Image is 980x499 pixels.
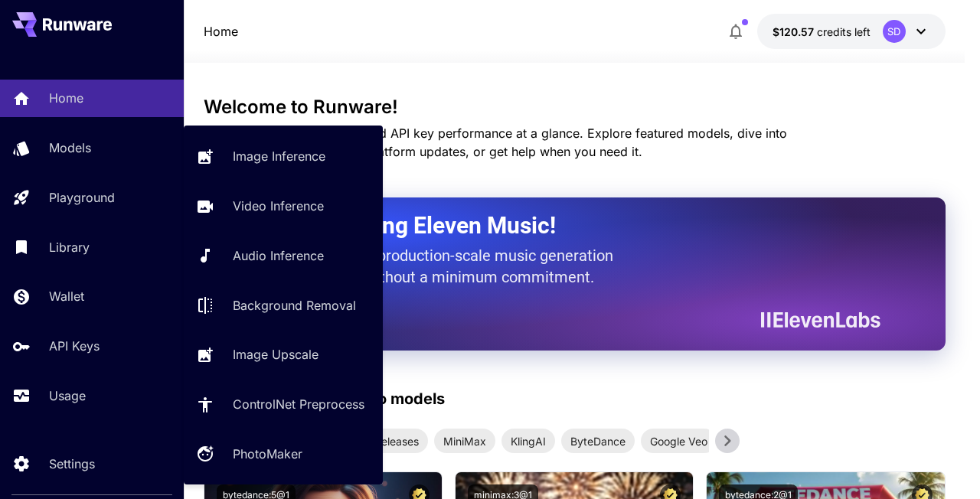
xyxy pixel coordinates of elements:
[233,246,324,265] p: Audio Inference
[184,237,383,275] a: Audio Inference
[184,435,383,473] a: PhotoMaker
[49,455,95,473] p: Settings
[49,287,84,305] p: Wallet
[49,139,91,157] p: Models
[434,433,495,449] span: MiniMax
[49,337,100,355] p: API Keys
[561,433,635,449] span: ByteDance
[883,20,906,43] div: SD
[817,25,871,38] span: credits left
[342,433,428,449] span: New releases
[233,345,318,364] p: Image Upscale
[49,89,83,107] p: Home
[184,138,383,175] a: Image Inference
[233,395,364,413] p: ControlNet Preprocess
[204,96,946,118] h3: Welcome to Runware!
[641,433,717,449] span: Google Veo
[184,336,383,373] a: Image Upscale
[184,286,383,324] a: Background Removal
[204,126,787,159] span: Check out your usage stats and API key performance at a glance. Explore featured models, dive int...
[773,25,817,38] span: $120.57
[242,245,625,288] p: The only way to get production-scale music generation from Eleven Labs without a minimum commitment.
[501,433,555,449] span: KlingAI
[49,188,115,207] p: Playground
[773,24,871,40] div: $120.57364
[233,147,325,165] p: Image Inference
[204,22,238,41] nav: breadcrumb
[184,188,383,225] a: Video Inference
[233,296,356,315] p: Background Removal
[204,22,238,41] p: Home
[233,445,302,463] p: PhotoMaker
[49,238,90,256] p: Library
[242,211,869,240] h2: Now Supporting Eleven Music!
[233,197,324,215] p: Video Inference
[757,14,946,49] button: $120.57364
[49,386,86,405] p: Usage
[184,386,383,423] a: ControlNet Preprocess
